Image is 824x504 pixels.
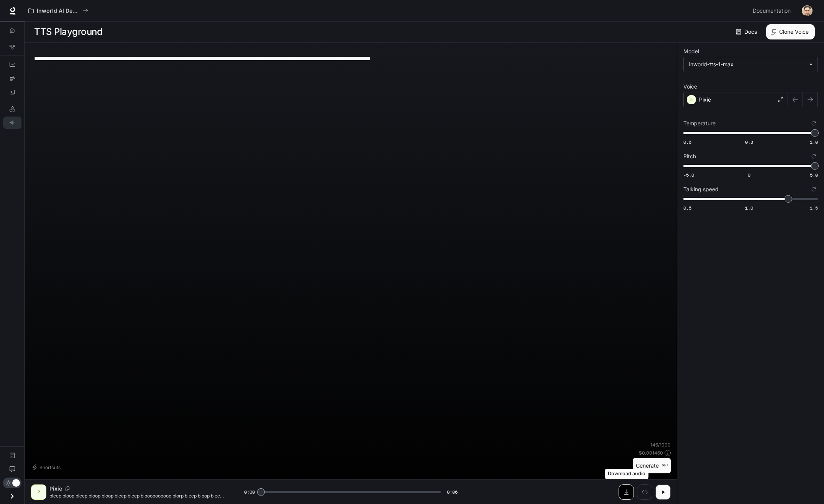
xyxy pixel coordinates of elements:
p: Pixie [49,485,62,493]
button: Copy Voice ID [62,486,73,491]
a: Documentation [750,3,796,18]
span: 0 [748,172,750,178]
span: Dark mode toggle [12,478,20,487]
a: Dashboards [3,58,21,71]
div: inworld-tts-1-max [689,61,805,68]
button: Reset to default [809,119,818,128]
a: Graph Registry [3,41,21,53]
p: Model [683,49,699,54]
button: User avatar [799,3,815,18]
span: Documentation [753,6,791,16]
a: Feedback [3,463,21,475]
span: 1.0 [745,205,753,211]
p: Voice [683,84,697,89]
button: Generate⌘⏎ [633,458,671,474]
a: Traces [3,72,21,84]
p: 146 / 1000 [650,442,671,448]
span: -5.0 [683,172,694,178]
button: Download audio [619,484,634,500]
div: P [33,486,45,498]
span: 0.5 [683,205,691,211]
div: inworld-tts-1-max [684,57,817,72]
button: Open drawer [3,488,21,504]
button: All workspaces [25,3,92,18]
a: Logs [3,86,21,98]
p: ⌘⏎ [662,463,668,468]
a: Docs [734,24,760,39]
span: 0:00 [244,488,255,496]
span: 1.5 [810,205,818,211]
a: Documentation [3,449,21,461]
a: Overview [3,24,21,36]
p: Pitch [683,154,696,159]
button: Reset to default [809,185,818,194]
p: Temperature [683,121,716,126]
p: Talking speed [683,187,719,192]
span: 0.6 [683,139,691,145]
p: Pixie [699,96,711,103]
p: Inworld AI Demos [37,8,80,14]
button: Clone Voice [766,24,815,39]
button: Reset to default [809,152,818,161]
img: User avatar [802,5,813,16]
button: Inspect [637,484,652,500]
p: bleep bloop bleep bloop bloop bleep bleep blooooooooop blorp bleep bloop bleep bloop bleep bloop ... [49,493,226,499]
span: 5.0 [810,172,818,178]
h1: TTS Playground [34,24,102,39]
a: LLM Playground [3,103,21,115]
div: Download audio [605,469,648,479]
p: $ 0.001460 [639,450,663,456]
span: 1.0 [810,139,818,145]
span: 0:06 [447,488,458,496]
button: Shortcuts [31,461,64,473]
span: 0.8 [745,139,753,145]
a: TTS Playground [3,117,21,129]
